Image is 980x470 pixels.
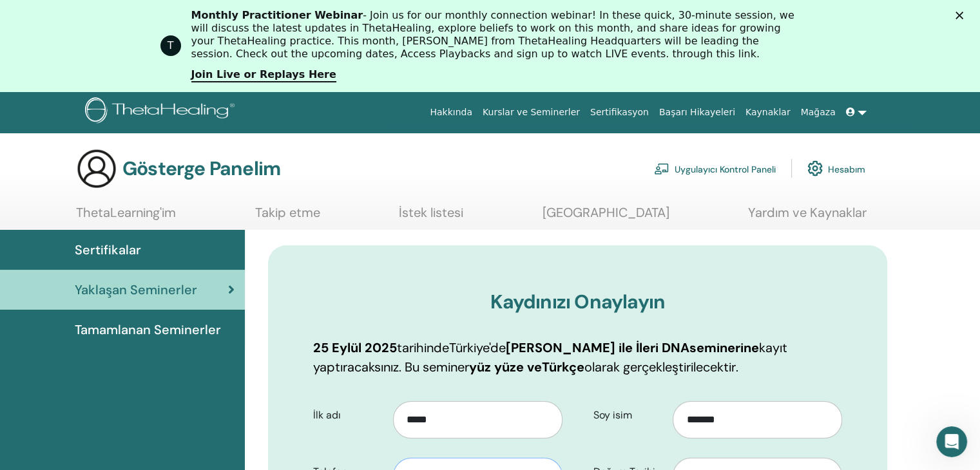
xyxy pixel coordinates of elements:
a: Takip etme [255,205,320,230]
font: . Bu seminer [399,359,469,375]
a: Uygulayıcı Kontrol Paneli [654,154,776,182]
a: Join Live or Replays Here [191,68,336,82]
a: Sertifikasyon [585,100,654,124]
font: [PERSON_NAME] ile İleri DNA [506,339,689,356]
font: İstek listesi [399,204,463,221]
font: yüz yüze ve [469,359,542,375]
a: Başarı Hikayeleri [654,100,740,124]
a: Kurslar ve Seminerler [477,100,585,124]
a: Kaynaklar [740,100,796,124]
font: tarihinde [397,339,449,356]
font: Uygulayıcı Kontrol Paneli [675,163,776,174]
font: 25 Eylül 2025 [313,339,397,356]
font: . [736,359,738,375]
img: cog.svg [807,157,823,179]
font: Türkiye'de [449,339,506,356]
img: chalkboard-teacher.svg [654,163,669,174]
font: Soy isim [593,408,632,422]
a: Mağaza [795,100,840,124]
font: Takip etme [255,204,320,221]
font: Gösterge Panelim [122,156,280,181]
font: Başarı Hikayeleri [659,106,735,117]
div: - Join us for our monthly connection webinar! In these quick, 30-minute session, we will discuss ... [191,9,800,61]
div: Profile image for ThetaHealing [160,35,181,56]
img: generic-user-icon.jpg [76,148,117,189]
font: Mağaza [800,106,835,117]
font: [GEOGRAPHIC_DATA] [543,204,669,221]
font: Tamamlanan Seminerler [75,321,221,338]
a: Yardım ve Kaynaklar [748,205,867,230]
font: Türkçe [542,359,584,375]
font: seminerine [689,339,759,356]
a: ThetaLearning'im [76,205,176,230]
font: Kurslar ve Seminerler [483,106,580,117]
font: Hesabım [828,163,865,174]
font: Kaydınızı Onaylayın [490,289,665,314]
font: Kaynaklar [745,106,791,117]
a: Hesabım [807,154,865,182]
a: Hakkında [425,100,477,124]
font: Sertifikasyon [590,106,649,117]
font: Yardım ve Kaynaklar [748,204,867,221]
a: [GEOGRAPHIC_DATA] [543,205,669,230]
font: Hakkında [430,106,472,117]
font: Yaklaşan Seminerler [75,281,197,298]
a: İstek listesi [399,205,463,230]
font: Sertifikalar [75,241,141,258]
font: ThetaLearning'im [76,204,176,221]
b: Monthly Practitioner Webinar [191,9,363,21]
font: İlk adı [313,408,341,422]
iframe: Intercom live chat [936,426,967,457]
font: kayıt yaptıracaksınız [313,339,787,375]
div: Kapat [956,12,968,19]
img: logo.png [85,97,239,126]
font: olarak gerçekleştirilecektir [584,359,736,375]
